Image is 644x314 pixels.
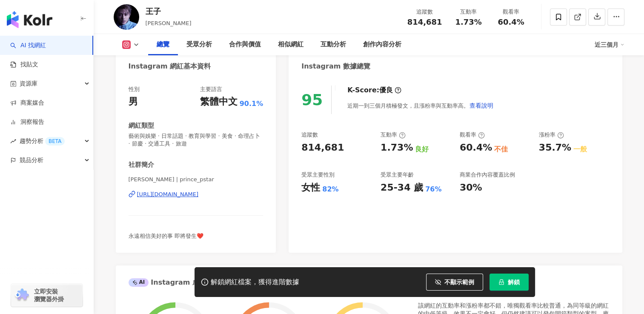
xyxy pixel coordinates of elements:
div: 35.7% [539,141,571,154]
a: 找貼文 [10,60,38,69]
div: 網紅類型 [129,121,154,130]
div: Instagram 數據總覽 [301,62,370,71]
div: 受眾主要年齡 [381,171,414,179]
div: 王子 [146,6,192,17]
div: [URL][DOMAIN_NAME] [137,191,199,198]
img: KOL Avatar [114,4,139,30]
span: 競品分析 [20,151,43,170]
span: rise [10,138,16,144]
div: 互動率 [452,8,485,16]
span: [PERSON_NAME] [146,20,192,26]
span: 資源庫 [20,74,37,93]
div: 受眾分析 [186,40,212,50]
span: 趨勢分析 [20,131,65,151]
div: 追蹤數 [407,8,442,16]
div: 76% [425,185,441,194]
span: 立即安裝 瀏覽器外掛 [34,288,64,303]
div: 相似網紅 [278,40,303,50]
div: 95 [301,91,323,108]
div: 82% [322,185,338,194]
div: 性別 [129,86,140,93]
div: 社群簡介 [129,160,154,169]
span: 永遠相信美好的事 即將發生❤️ [129,233,203,239]
div: 觀看率 [495,8,527,16]
div: 主要語言 [200,86,222,93]
div: 互動率 [381,131,406,139]
div: 合作與價值 [229,40,261,50]
span: [PERSON_NAME] | prince_pstar [129,176,263,183]
div: 一般 [573,145,587,154]
a: 商案媒合 [10,99,44,107]
div: 男 [129,95,138,108]
div: 女性 [301,181,320,194]
div: 近三個月 [595,38,624,51]
span: 不顯示範例 [444,279,474,285]
div: 不佳 [494,145,508,154]
img: logo [7,11,52,28]
div: 25-34 歲 [381,181,423,194]
div: 互動分析 [321,40,346,50]
div: 漲粉率 [539,131,564,139]
div: Instagram 網紅基本資料 [129,62,211,71]
a: [URL][DOMAIN_NAME] [129,191,263,198]
button: 不顯示範例 [426,274,483,291]
div: 814,681 [301,141,344,154]
div: 繁體中文 [200,95,238,108]
div: 追蹤數 [301,131,318,139]
a: searchAI 找網紅 [10,41,46,50]
span: lock [498,279,504,285]
button: 查看說明 [469,97,494,114]
div: 30% [460,181,482,194]
div: 解鎖網紅檔案，獲得進階數據 [211,278,299,287]
div: 60.4% [460,141,492,154]
div: 觀看率 [460,131,485,139]
div: K-Score : [347,86,401,95]
div: 總覽 [157,40,169,50]
a: chrome extension立即安裝 瀏覽器外掛 [11,284,83,307]
div: BETA [45,137,65,146]
div: 受眾主要性別 [301,171,335,179]
span: 814,681 [407,17,442,26]
span: 藝術與娛樂 · 日常話題 · 教育與學習 · 美食 · 命理占卜 · 節慶 · 交通工具 · 旅遊 [129,132,263,148]
img: chrome extension [14,288,30,302]
span: 解鎖 [508,279,520,285]
div: 1.73% [381,141,413,154]
div: 近期一到三個月積極發文，且漲粉率與互動率高。 [347,97,494,114]
div: 良好 [415,145,429,154]
span: 查看說明 [469,102,493,109]
a: 洞察報告 [10,118,44,126]
button: 解鎖 [489,274,529,291]
span: 60.4% [498,18,524,26]
span: 1.73% [455,18,481,26]
span: 90.1% [240,99,263,108]
div: 商業合作內容覆蓋比例 [460,171,515,179]
div: 優良 [379,86,393,95]
div: 創作內容分析 [363,40,401,50]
